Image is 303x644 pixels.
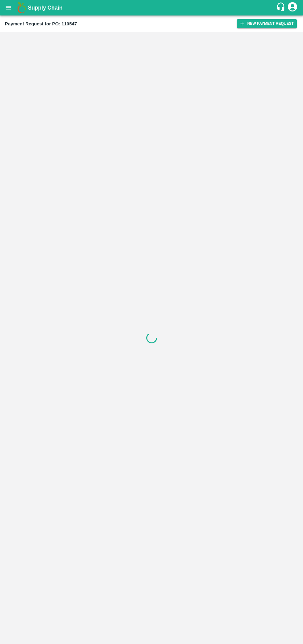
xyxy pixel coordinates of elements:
[28,5,62,11] b: Supply Chain
[15,2,28,14] img: logo
[1,1,15,15] button: open drawer
[237,19,297,28] button: New Payment Request
[28,3,276,12] a: Supply Chain
[287,1,298,14] div: account of current user
[276,2,287,13] div: customer-support
[5,21,77,26] b: Payment Request for PO: 110547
